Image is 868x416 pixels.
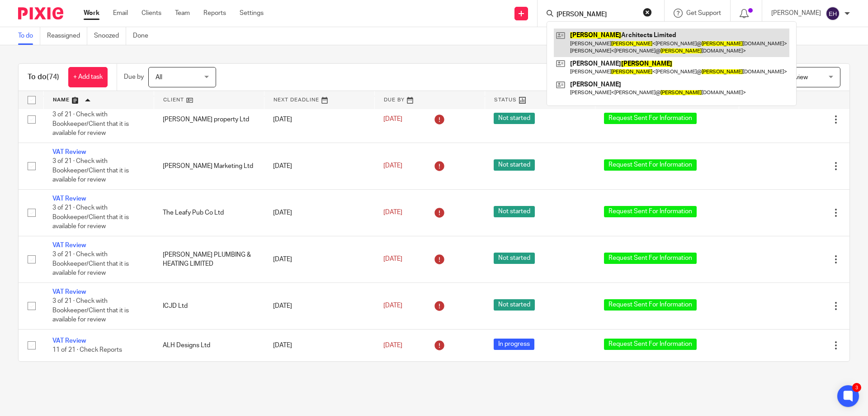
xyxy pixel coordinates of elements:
[133,27,155,45] a: Done
[852,383,861,392] div: 3
[494,253,535,264] span: Not started
[604,206,697,217] span: Request Sent For Information
[494,159,535,171] span: Not started
[604,299,697,311] span: Request Sent For Information
[154,282,264,329] td: ICJD Ltd
[264,143,374,189] td: [DATE]
[494,113,535,124] span: Not started
[383,342,402,349] span: [DATE]
[47,27,87,45] a: Reassigned
[264,236,374,282] td: [DATE]
[643,8,652,17] button: Clear
[154,189,264,236] td: The Leafy Pub Co Ltd
[383,210,402,216] span: [DATE]
[84,9,99,18] a: Work
[52,149,86,155] a: VAT Review
[264,96,374,143] td: [DATE]
[154,96,264,143] td: [PERSON_NAME] property Ltd
[154,329,264,361] td: ALH Designs Ltd
[52,289,86,295] a: VAT Review
[47,73,59,81] span: (74)
[771,9,821,18] p: [PERSON_NAME]
[686,10,721,16] span: Get Support
[203,9,226,18] a: Reports
[156,74,162,81] span: All
[18,7,63,19] img: Pixie
[52,158,129,183] span: 3 of 21 · Check with Bookkeeper/Client that it is available for review
[94,27,126,45] a: Snoozed
[494,339,534,350] span: In progress
[142,9,161,18] a: Clients
[494,299,535,311] span: Not started
[383,303,402,309] span: [DATE]
[113,9,128,18] a: Email
[556,11,637,19] input: Search
[124,72,144,81] p: Due by
[18,27,40,45] a: To do
[383,256,402,263] span: [DATE]
[264,189,374,236] td: [DATE]
[52,196,86,202] a: VAT Review
[154,143,264,189] td: [PERSON_NAME] Marketing Ltd
[240,9,264,18] a: Settings
[175,9,190,18] a: Team
[52,242,86,249] a: VAT Review
[604,253,697,264] span: Request Sent For Information
[604,339,697,350] span: Request Sent For Information
[52,298,129,323] span: 3 of 21 · Check with Bookkeeper/Client that it is available for review
[264,282,374,329] td: [DATE]
[494,206,535,217] span: Not started
[383,116,402,123] span: [DATE]
[604,113,697,124] span: Request Sent For Information
[52,338,86,344] a: VAT Review
[52,111,129,136] span: 3 of 21 · Check with Bookkeeper/Client that it is available for review
[68,67,108,87] a: + Add task
[52,251,129,276] span: 3 of 21 · Check with Bookkeeper/Client that it is available for review
[264,329,374,361] td: [DATE]
[52,347,122,353] span: 11 of 21 · Check Reports
[154,236,264,282] td: [PERSON_NAME] PLUMBING & HEATING LIMITED
[826,6,840,21] img: svg%3E
[52,205,129,230] span: 3 of 21 · Check with Bookkeeper/Client that it is available for review
[604,159,697,171] span: Request Sent For Information
[383,163,402,169] span: [DATE]
[28,72,59,82] h1: To do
